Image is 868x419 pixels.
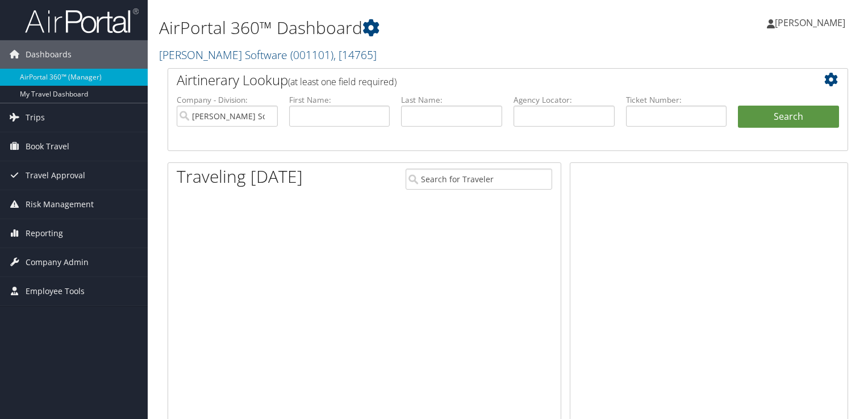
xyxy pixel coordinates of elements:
a: [PERSON_NAME] [767,6,857,40]
a: [PERSON_NAME] Software [159,47,377,62]
h1: AirPortal 360™ Dashboard [159,16,624,40]
span: (at least one field required) [288,76,397,88]
span: , [ 14765 ] [333,47,377,62]
h1: Traveling [DATE] [177,165,303,188]
span: Trips [26,103,45,132]
input: Search for Traveler [406,169,552,190]
img: airportal-logo.png [25,7,139,34]
span: Dashboards [26,40,72,69]
span: Reporting [26,219,63,248]
span: ( 001101 ) [290,47,333,62]
span: Employee Tools [26,277,85,305]
label: Ticket Number: [626,94,727,106]
label: Last Name: [401,94,502,106]
label: First Name: [289,94,390,106]
label: Company - Division: [177,94,278,106]
span: Travel Approval [26,161,85,190]
span: Company Admin [26,248,89,276]
span: [PERSON_NAME] [775,16,845,29]
h2: Airtinerary Lookup [177,70,782,90]
span: Risk Management [26,190,94,219]
span: Book Travel [26,132,69,161]
button: Search [738,106,839,128]
label: Agency Locator: [514,94,615,106]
